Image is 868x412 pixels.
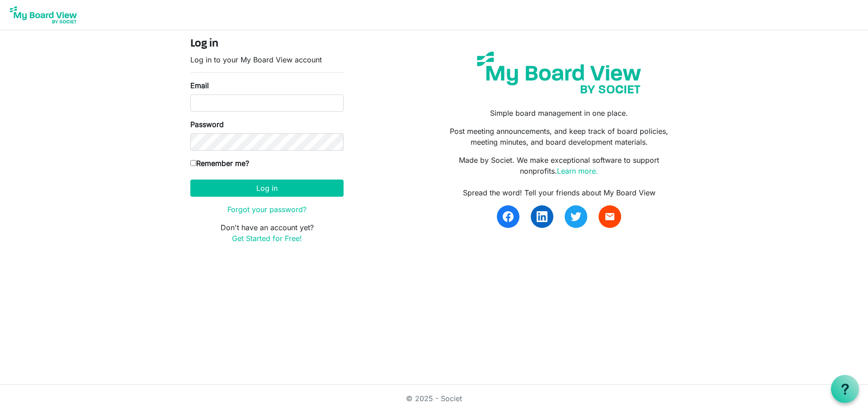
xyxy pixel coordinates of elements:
label: Email [190,80,209,91]
p: Simple board management in one place. [441,108,678,118]
img: My Board View Logo [7,4,80,26]
a: Learn more. [557,166,598,175]
button: Log in [190,180,344,197]
p: Don't have an account yet? [190,222,344,244]
div: Spread the word! Tell your friends about My Board View [441,187,678,198]
span: email [604,211,615,222]
label: Remember me? [190,158,249,169]
label: Password [190,119,224,130]
a: Forgot your password? [227,205,307,214]
a: Get Started for Free! [232,234,302,243]
p: Post meeting announcements, and keep track of board policies, meeting minutes, and board developm... [441,126,678,147]
p: Made by Societ. We make exceptional software to support nonprofits. [441,155,678,176]
img: my-board-view-societ.svg [470,45,648,100]
p: Log in to your My Board View account [190,54,344,65]
h4: Log in [190,38,344,51]
img: twitter.svg [571,211,581,222]
img: facebook.svg [503,211,514,222]
img: linkedin.svg [537,211,547,222]
a: © 2025 - Societ [406,394,462,403]
input: Remember me? [190,160,196,166]
a: email [599,205,621,228]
